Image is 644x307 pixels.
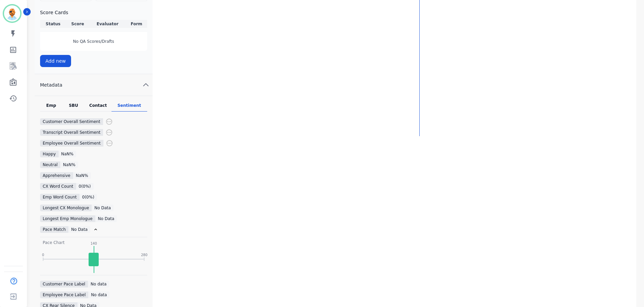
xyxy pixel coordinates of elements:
div: Neutral [40,161,60,168]
th: Score [66,20,89,28]
h3: Score Cards [40,9,147,16]
div: Happy [40,151,59,157]
div: Employee Pace Label [40,291,88,298]
div: No Data [103,140,125,147]
div: No Data [103,129,125,136]
div: Contact [85,103,111,112]
div: No data [88,281,109,287]
div: Customer Overall Sentiment [40,118,103,125]
div: 0 [42,252,44,257]
div: Emp Word Count [40,194,79,201]
img: Bordered avatar [4,5,20,22]
div: No Data [103,118,125,125]
div: CX Word Count [40,183,76,190]
div: Apprehensive [40,172,73,179]
img: sentiment [106,118,112,125]
th: Evaluator [89,20,126,28]
div: Transcript Overall Sentiment [40,129,103,136]
span: Metadata [35,82,68,88]
button: Metadata chevron up [35,74,153,96]
th: Status [40,20,66,28]
div: No Data [92,205,114,211]
div: 0 ( 0 %) [76,183,94,190]
svg: chevron up [142,81,150,89]
div: 0 ( 0 %) [79,194,97,201]
div: Employee Overall Sentiment [40,140,103,147]
div: No Data [95,215,117,222]
div: NaN % [59,151,76,157]
div: Customer Pace Label [40,281,88,287]
div: SBU [62,103,85,112]
div: Pace Match [40,226,68,233]
img: sentiment [106,140,113,147]
div: Longest CX Monologue [40,205,92,211]
div: No data [88,291,109,298]
button: Add new [40,55,71,67]
th: Form [126,20,147,28]
div: 280 [141,252,148,257]
div: NaN % [73,172,91,179]
div: Emp [40,103,62,112]
div: Pace Chart [43,240,65,245]
div: NaN % [60,161,78,168]
div: No QA Scores/Drafts [40,32,147,51]
div: Sentiment [111,103,147,112]
div: No Data [68,226,90,233]
div: Longest Emp Monologue [40,215,95,222]
div: 140 [91,241,97,246]
img: sentiment [106,129,112,136]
